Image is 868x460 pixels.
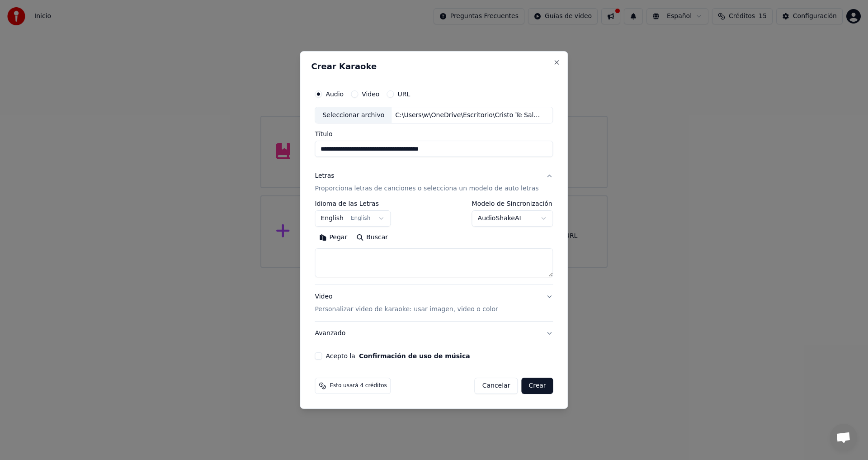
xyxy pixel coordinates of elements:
button: Pegar [315,231,352,245]
label: Acepto la [325,353,470,359]
button: Cancelar [475,378,518,394]
div: Seleccionar archivo [315,107,392,123]
label: Idioma de las Letras [315,201,391,207]
label: URL [397,91,410,97]
label: Audio [325,91,344,97]
label: Título [315,131,553,138]
p: Personalizar video de karaoke: usar imagen, video o color [315,305,498,314]
p: Proporciona letras de canciones o selecciona un modelo de auto letras [315,185,538,194]
button: Avanzado [315,322,553,345]
button: VideoPersonalizar video de karaoke: usar imagen, video o color [315,285,553,322]
button: Crear [521,378,553,394]
span: Esto usará 4 créditos [330,382,387,389]
div: Letras [315,172,334,181]
div: LetrasProporciona letras de canciones o selecciona un modelo de auto letras [315,201,553,285]
div: Video [315,293,498,314]
button: Acepto la [359,353,470,359]
button: Buscar [352,231,392,245]
label: Modelo de Sincronización [472,201,553,207]
label: Video [362,91,379,97]
button: LetrasProporciona letras de canciones o selecciona un modelo de auto letras [315,165,553,201]
div: C:\Users\w\OneDrive\Escritorio\Cristo Te Salva Me Transformo [p5jqEQtdKV8].mp3 [392,111,545,120]
h2: Crear Karaoke [311,62,557,71]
